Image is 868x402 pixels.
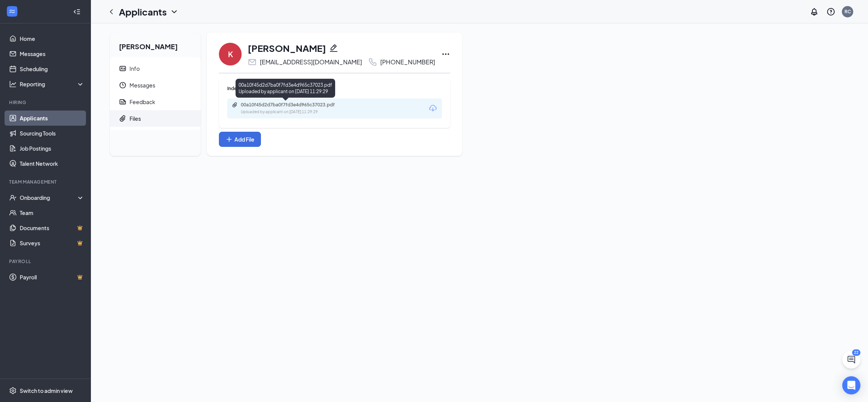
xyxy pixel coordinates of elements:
[248,42,326,55] h1: [PERSON_NAME]
[8,8,16,15] svg: WorkstreamLogo
[9,99,83,106] div: Hiring
[20,61,84,76] a: Scheduling
[9,258,83,265] div: Payroll
[119,81,126,89] svg: Clock
[119,115,126,122] svg: Paperclip
[20,387,73,394] div: Switch to admin view
[227,85,442,92] div: Indeed Resume
[107,7,116,16] svg: ChevronLeft
[20,205,84,220] a: Team
[260,58,362,66] div: [EMAIL_ADDRESS][DOMAIN_NAME]
[110,77,201,93] a: ClockMessages
[20,194,78,201] div: Onboarding
[9,80,17,88] svg: Analysis
[130,77,195,93] span: Messages
[130,65,140,72] div: Info
[119,5,167,18] h1: Applicants
[20,80,85,88] div: Reporting
[241,102,347,108] div: 00a10f45d2d7ba0f7fd3e4d965c37023.pdf
[130,115,141,122] div: Files
[852,349,860,356] div: 22
[232,102,238,108] svg: Paperclip
[845,8,851,15] div: RC
[9,194,17,201] svg: UserCheck
[20,270,84,285] a: PayrollCrown
[119,98,126,106] svg: Report
[225,136,233,143] svg: Plus
[842,351,860,369] button: ChatActive
[248,58,257,67] svg: Email
[110,33,201,57] h2: [PERSON_NAME]
[170,7,179,16] svg: ChevronDown
[810,7,819,16] svg: Notifications
[110,60,201,77] a: ContactCardInfo
[119,65,126,72] svg: ContactCard
[20,46,84,61] a: Messages
[441,50,450,59] svg: Ellipses
[241,109,354,115] div: Uploaded by applicant on [DATE] 11:29:29
[826,7,835,16] svg: QuestionInfo
[20,235,84,251] a: SurveysCrown
[9,179,83,185] div: Team Management
[110,93,201,110] a: ReportFeedback
[20,111,84,126] a: Applicants
[130,98,155,106] div: Feedback
[20,31,84,46] a: Home
[842,376,860,394] div: Open Intercom Messenger
[232,102,354,115] a: Paperclip00a10f45d2d7ba0f7fd3e4d965c37023.pdfUploaded by applicant on [DATE] 11:29:29
[20,220,84,235] a: DocumentsCrown
[428,104,437,113] svg: Download
[380,58,435,66] div: [PHONE_NUMBER]
[20,141,84,156] a: Job Postings
[110,110,201,127] a: PaperclipFiles
[219,132,261,147] button: Add FilePlus
[228,49,233,59] div: K
[73,8,81,16] svg: Collapse
[20,126,84,141] a: Sourcing Tools
[9,387,17,394] svg: Settings
[236,79,335,98] div: 00a10f45d2d7ba0f7fd3e4d965c37023.pdf Uploaded by applicant on [DATE] 11:29:29
[20,156,84,171] a: Talent Network
[847,355,856,364] svg: ChatActive
[368,58,377,67] svg: Phone
[329,44,338,53] svg: Pencil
